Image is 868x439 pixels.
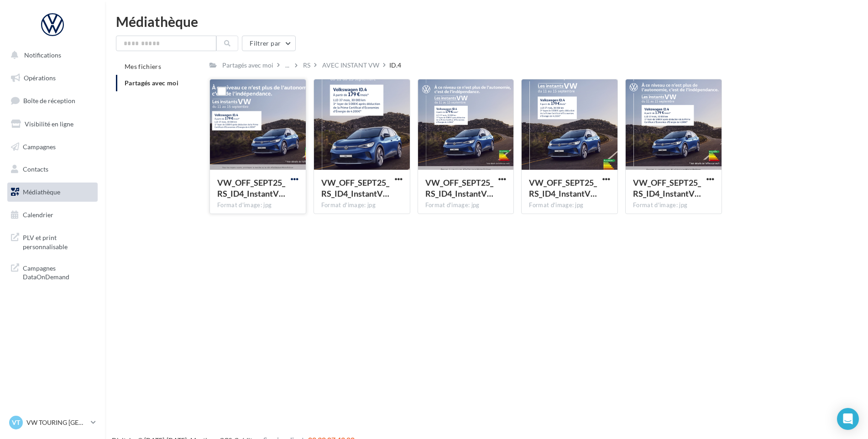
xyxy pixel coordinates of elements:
[23,262,94,282] span: Campagnes DataOnDemand
[217,201,298,209] div: Format d'image: jpg
[837,408,859,430] div: Open Intercom Messenger
[25,120,73,128] span: Visibilité en ligne
[283,59,291,72] div: ...
[5,46,96,65] button: Notifications
[633,178,701,199] span: VW_OFF_SEPT25_RS_ID4_InstantVW_GMB_720x720
[23,142,56,150] span: Campagnes
[321,201,403,209] div: Format d'image: jpg
[222,61,273,70] div: Partagés avec moi
[389,61,401,70] div: ID.4
[5,258,99,285] a: Campagnes DataOnDemand
[26,418,87,427] p: VW TOURING [GEOGRAPHIC_DATA]
[24,51,61,59] span: Notifications
[425,201,507,209] div: Format d'image: jpg
[5,160,99,179] a: Contacts
[24,74,56,82] span: Opérations
[321,178,389,199] span: VW_OFF_SEPT25_RS_ID4_InstantVW_STORY
[5,183,99,202] a: Médiathèque
[5,91,99,110] a: Boîte de réception
[125,79,178,87] span: Partagés avec moi
[5,115,99,134] a: Visibilité en ligne
[217,178,285,199] span: VW_OFF_SEPT25_RS_ID4_InstantVW_GMB
[116,15,857,28] div: Médiathèque
[322,61,379,70] div: AVEC INSTANT VW
[23,211,53,219] span: Calendrier
[23,165,48,173] span: Contacts
[425,178,493,199] span: VW_OFF_SEPT25_RS_ID4_InstantVW_CARRE
[7,414,98,431] a: VT VW TOURING [GEOGRAPHIC_DATA]
[633,201,714,209] div: Format d'image: jpg
[303,61,310,70] div: RS
[5,205,99,225] a: Calendrier
[125,63,161,70] span: Mes fichiers
[242,36,296,51] button: Filtrer par
[23,188,60,196] span: Médiathèque
[5,228,99,255] a: PLV et print personnalisable
[5,137,99,157] a: Campagnes
[529,201,610,209] div: Format d'image: jpg
[23,231,94,251] span: PLV et print personnalisable
[5,68,99,88] a: Opérations
[23,97,75,105] span: Boîte de réception
[529,178,597,199] span: VW_OFF_SEPT25_RS_ID4_InstantVW_INSTAGRAM
[12,418,20,427] span: VT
